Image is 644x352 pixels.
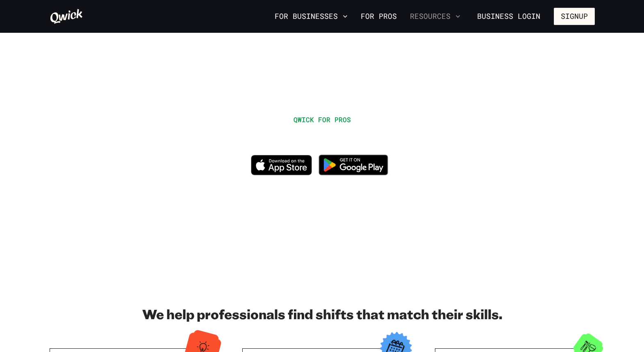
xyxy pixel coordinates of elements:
a: For Pros [357,9,400,23]
button: Signup [554,8,595,25]
img: Get it on Google Play [314,150,393,180]
button: Resources [407,9,464,23]
h1: WORK IN HOSPITALITY, WHENEVER YOU WANT. [140,128,504,146]
a: Download on the App Store [251,168,312,177]
h2: We help professionals find shifts that match their skills. [50,306,595,322]
a: Business Login [470,8,547,25]
button: For Businesses [271,9,351,23]
span: QWICK FOR PROS [294,115,351,124]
